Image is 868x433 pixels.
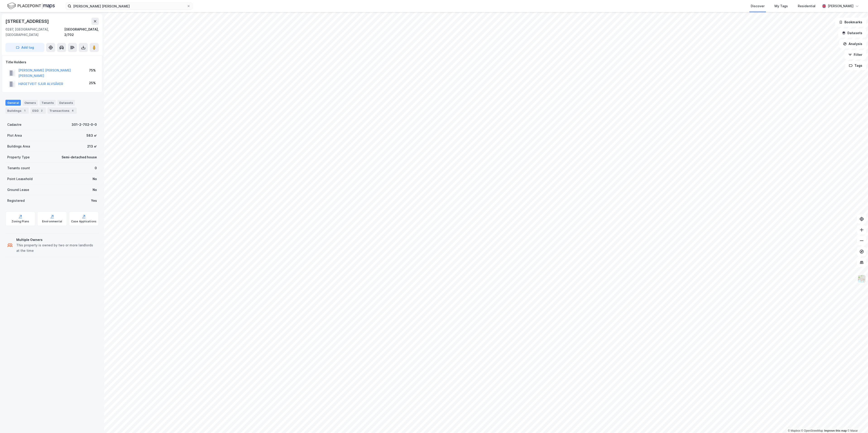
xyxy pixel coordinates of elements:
div: Tenants count [7,165,30,171]
button: Analysis [839,39,866,48]
div: Plot Area [7,133,22,138]
img: logo.f888ab2527a4732fd821a326f86c7f29.svg [7,2,55,10]
div: Transactions [48,107,77,114]
div: Environmental [42,220,62,223]
div: Ground Lease [7,187,29,193]
input: Search by address, cadastre, landlords, tenants or people [71,3,187,10]
button: Filter [844,50,866,59]
div: 4 [70,108,75,113]
div: Property Type [7,155,30,160]
div: Cadastre [7,122,22,127]
div: 301-2-702-0-0 [72,122,97,127]
div: Registered [7,198,25,203]
div: Datasets [58,100,75,106]
button: Add tag [5,43,44,52]
div: 1 [22,108,27,113]
a: Mapbox [788,429,800,432]
a: OpenStreetMap [801,429,823,432]
div: 2 [39,108,44,113]
div: Residential [798,3,815,9]
img: Z [857,274,866,283]
button: Tags [845,61,866,70]
div: Owners [23,100,38,106]
div: 583 ㎡ [86,133,97,138]
div: No [93,176,97,182]
div: Multiple Owners [16,237,97,243]
div: ESG [31,107,46,114]
div: Buildings Area [7,144,30,149]
div: Semi-detached house [62,155,97,160]
div: General [5,100,21,106]
div: Tenants [40,100,56,106]
div: Case Applications [71,220,96,223]
div: Zoning Plans [12,220,29,223]
div: 213 ㎡ [87,144,97,149]
div: Title Holders [6,59,98,65]
div: [STREET_ADDRESS] [5,18,50,25]
div: [PERSON_NAME] [828,3,854,9]
div: No [93,187,97,193]
div: [GEOGRAPHIC_DATA], 2/702 [64,27,99,38]
div: Point Leasehold [7,176,33,182]
div: 75% [89,68,96,73]
div: My Tags [774,3,788,9]
div: 0287, [GEOGRAPHIC_DATA], [GEOGRAPHIC_DATA] [5,27,64,38]
div: 25% [89,80,96,86]
div: Buildings [5,107,29,114]
div: Yes [91,198,97,203]
a: Improve this map [824,429,847,432]
button: Bookmarks [835,18,866,27]
div: This property is owned by two or more landlords at the time [16,243,97,253]
iframe: Chat Widget [845,411,868,433]
button: Datasets [838,29,866,38]
div: 0 [95,165,97,171]
div: Discover [751,3,765,9]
